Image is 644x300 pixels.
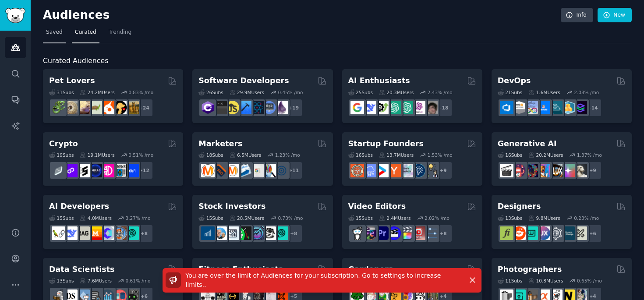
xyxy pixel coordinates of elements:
img: bigseo [213,164,227,177]
div: 20.3M Users [379,89,414,95]
img: PlatformEngineers [573,101,587,114]
h2: AI Developers [49,201,109,212]
img: PetAdvice [113,101,127,114]
img: ValueInvesting [213,226,227,240]
div: 9.8M Users [528,215,560,221]
img: UXDesign [537,226,550,240]
h2: Data Scientists [49,264,114,275]
img: ethfinance [52,164,65,177]
img: AWS_Certified_Experts [512,101,526,114]
img: Forex [226,226,239,240]
div: 4.0M Users [80,215,112,221]
img: DevOpsLinks [537,101,550,114]
img: learnjavascript [226,101,239,114]
div: 16 Sub s [498,152,522,158]
h2: Marketers [198,138,242,149]
img: starryai [561,164,575,177]
img: iOSProgramming [238,101,251,114]
span: Trending [109,28,131,36]
img: Rag [76,226,90,240]
img: AItoolsCatalog [375,101,389,114]
img: content_marketing [201,164,215,177]
img: postproduction [424,226,438,240]
img: platformengineering [549,101,563,114]
img: MistralAI [88,226,102,240]
div: 0.73 % /mo [278,215,303,221]
div: 25 Sub s [348,89,373,95]
a: Saved [43,25,66,43]
h2: AI Enthusiasts [348,75,410,86]
h2: Crypto [49,138,78,149]
img: turtle [88,101,102,114]
div: + 11 [284,161,303,180]
img: indiehackers [400,164,413,177]
img: DeepSeek [363,101,376,114]
div: + 9 [434,161,453,180]
div: 13.7M Users [379,152,414,158]
img: OpenSourceAI [101,226,114,240]
img: elixir [275,101,288,114]
a: Info [561,8,593,23]
img: learndesign [561,226,575,240]
div: 1.23 % /mo [275,152,300,158]
div: 0.83 % /mo [128,89,153,95]
img: logodesign [512,226,526,240]
img: GoogleGeminiAI [350,101,364,114]
img: MarketingResearch [262,164,276,177]
div: + 9 [584,161,602,180]
img: AIDevelopersSociety [125,226,139,240]
img: csharp [201,101,215,114]
img: ycombinator [387,164,401,177]
div: + 8 [434,224,453,243]
div: 13 Sub s [498,215,522,221]
h2: Audiences [43,8,561,22]
h2: DevOps [498,75,531,86]
div: + 6 [584,224,602,243]
div: 2.4M Users [379,215,411,221]
img: premiere [375,226,389,240]
img: llmops [113,226,127,240]
img: CryptoNews [113,164,127,177]
img: DeepSeek [64,226,78,240]
span: Saved [46,28,63,36]
img: dalle2 [512,164,526,177]
img: growmybusiness [424,164,438,177]
span: Curated [75,28,96,36]
div: 21 Sub s [498,89,522,95]
img: googleads [250,164,264,177]
div: 6.5M Users [230,152,262,158]
div: 2.02 % /mo [425,215,449,221]
img: FluxAI [549,164,563,177]
img: OpenAIDev [412,101,425,114]
img: Docker_DevOps [524,101,538,114]
img: web3 [88,164,102,177]
div: 3.27 % /mo [126,215,151,221]
img: finalcutpro [400,226,413,240]
img: AskMarketing [226,164,239,177]
img: cockatiel [101,101,114,114]
img: sdforall [537,164,550,177]
img: Entrepreneurship [412,164,425,177]
img: dogbreed [125,101,139,114]
a: Trending [106,25,134,43]
img: aws_cdk [561,101,575,114]
div: + 8 [135,224,153,243]
div: 19 Sub s [49,152,74,158]
div: 28.5M Users [230,215,264,221]
h2: Video Editors [348,201,406,212]
div: 1.53 % /mo [428,152,453,158]
img: startup [375,164,389,177]
img: SaaS [363,164,376,177]
img: Emailmarketing [238,164,251,177]
img: ArtificalIntelligence [424,101,438,114]
div: 0.45 % /mo [278,89,303,95]
div: 24.2M Users [80,89,114,95]
img: typography [500,226,513,240]
img: Trading [238,226,251,240]
div: 1.37 % /mo [577,152,602,158]
img: UI_Design [524,226,538,240]
h2: Pet Lovers [49,75,95,86]
h2: Generative AI [498,138,557,149]
div: 2.08 % /mo [574,89,599,95]
a: New [598,8,632,23]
